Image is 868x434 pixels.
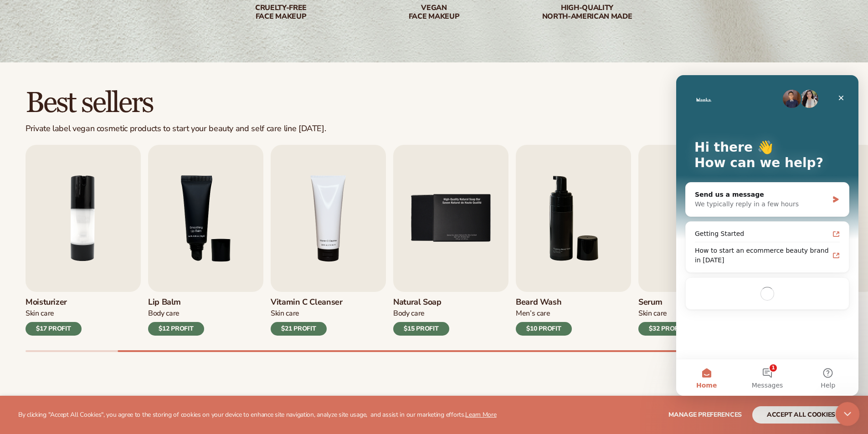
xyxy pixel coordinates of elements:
[271,145,386,336] a: 4 / 9
[465,410,496,419] a: Learn More
[26,124,326,134] div: Private label vegan cosmetic products to start your beauty and self care line [DATE].
[271,297,343,307] h3: Vitamin C Cleanser
[516,297,572,307] h3: Beard Wash
[26,309,82,318] div: Skin Care
[271,322,327,336] div: $21 PROFIT
[668,410,742,419] span: Manage preferences
[393,297,449,307] h3: Natural Soap
[516,145,631,336] a: 6 / 9
[393,309,449,318] div: Body Care
[529,4,646,21] div: High-quality North-american made
[638,297,694,307] h3: Serum
[148,297,204,307] h3: Lip Balm
[676,75,858,396] iframe: Intercom live chat
[393,145,508,336] a: 5 / 9
[26,88,326,118] h2: Best sellers
[638,322,694,336] div: $32 PROFIT
[26,145,141,336] a: 2 / 9
[638,145,754,336] a: 7 / 9
[18,411,497,419] p: By clicking "Accept All Cookies", you agree to the storing of cookies on your device to enhance s...
[836,402,860,426] iframe: Intercom live chat
[271,309,343,318] div: Skin Care
[148,309,204,318] div: Body Care
[638,309,694,318] div: Skin Care
[516,322,572,336] div: $10 PROFIT
[223,4,339,21] div: Cruelty-free face makeup
[148,322,204,336] div: $12 PROFIT
[26,322,82,336] div: $17 PROFIT
[376,4,493,21] div: Vegan face makeup
[668,406,742,424] button: Manage preferences
[393,322,449,336] div: $15 PROFIT
[26,297,82,307] h3: Moisturizer
[752,406,850,424] button: accept all cookies
[516,309,572,318] div: Men’s Care
[148,145,263,336] a: 3 / 9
